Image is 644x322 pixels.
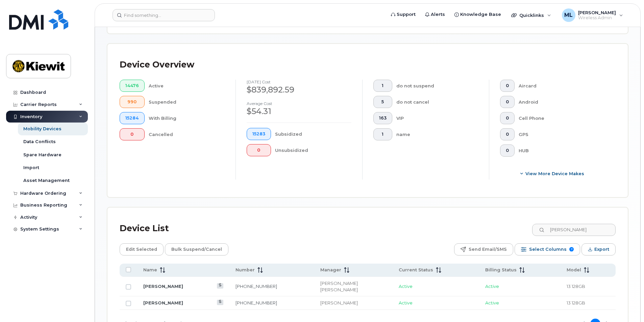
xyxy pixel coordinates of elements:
[386,8,420,21] a: Support
[500,144,515,157] button: 0
[143,300,183,305] a: [PERSON_NAME]
[396,112,478,124] div: VIP
[149,80,225,92] div: Active
[126,244,157,254] span: Edit Selected
[143,284,183,289] a: [PERSON_NAME]
[519,144,605,157] div: HUB
[564,11,573,19] span: ML
[120,220,169,237] div: Device List
[399,267,433,273] span: Current Status
[275,128,352,140] div: Subsidized
[532,224,616,236] input: Search Device List ...
[379,132,387,137] span: 1
[567,284,585,289] span: 13 128GB
[557,8,628,22] div: Matthew Linderman
[569,247,574,251] span: 7
[450,8,506,21] a: Knowledge Base
[120,243,164,256] button: Edit Selected
[567,300,585,305] span: 13 128GB
[500,128,515,140] button: 0
[399,284,413,289] span: Active
[506,115,509,121] span: 0
[397,11,416,18] span: Support
[525,170,584,177] span: View More Device Makes
[247,101,351,106] h4: Average cost
[236,284,277,289] a: [PHONE_NUMBER]
[149,96,225,108] div: Suspended
[165,243,228,256] button: Bulk Suspend/Cancel
[125,115,139,121] span: 15284
[578,10,616,15] span: [PERSON_NAME]
[120,128,145,140] button: 0
[454,243,513,256] button: Send Email/SMS
[275,144,352,156] div: Unsubsidized
[396,80,478,92] div: do not suspend
[247,128,271,140] button: 15283
[515,243,580,256] button: Select Columns 7
[320,280,387,287] div: [PERSON_NAME]
[120,96,145,108] button: 990
[143,267,157,273] span: Name
[252,131,265,137] span: 15283
[506,99,509,105] span: 0
[236,300,277,305] a: [PHONE_NUMBER]
[500,167,605,180] button: View More Device Makes
[379,83,387,88] span: 1
[567,267,581,273] span: Model
[506,83,509,88] span: 0
[399,300,413,305] span: Active
[217,300,223,305] a: View Last Bill
[615,293,639,317] iframe: Messenger Launcher
[149,112,225,124] div: With Billing
[247,84,351,96] div: $839,892.59
[171,244,222,254] span: Bulk Suspend/Cancel
[373,80,392,92] button: 1
[113,9,215,21] input: Find something...
[320,287,387,293] div: [PERSON_NAME]
[506,8,556,22] div: Quicklinks
[500,96,515,108] button: 0
[485,300,499,305] span: Active
[506,148,509,153] span: 0
[500,112,515,124] button: 0
[519,128,605,140] div: GPS
[519,112,605,124] div: Cell Phone
[217,283,223,288] a: View Last Bill
[506,132,509,137] span: 0
[252,147,265,153] span: 0
[125,99,139,105] span: 990
[485,284,499,289] span: Active
[529,244,567,254] span: Select Columns
[420,8,450,21] a: Alerts
[149,128,225,140] div: Cancelled
[581,243,616,256] button: Export
[125,83,139,88] span: 14476
[320,300,387,306] div: [PERSON_NAME]
[379,99,387,105] span: 5
[247,144,271,156] button: 0
[578,15,616,21] span: Wireless Admin
[485,267,517,273] span: Billing Status
[236,267,255,273] span: Number
[373,96,392,108] button: 5
[320,267,341,273] span: Manager
[500,80,515,92] button: 0
[519,80,605,92] div: Aircard
[431,11,445,18] span: Alerts
[373,128,392,140] button: 1
[594,244,609,254] span: Export
[519,12,544,18] span: Quicklinks
[247,106,351,117] div: $54.31
[379,115,387,121] span: 163
[125,132,139,137] span: 0
[120,56,194,74] div: Device Overview
[373,112,392,124] button: 163
[120,112,145,124] button: 15284
[120,80,145,92] button: 14476
[247,80,351,84] h4: [DATE] cost
[460,11,501,18] span: Knowledge Base
[519,96,605,108] div: Android
[396,96,478,108] div: do not cancel
[396,128,478,140] div: name
[469,244,507,254] span: Send Email/SMS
